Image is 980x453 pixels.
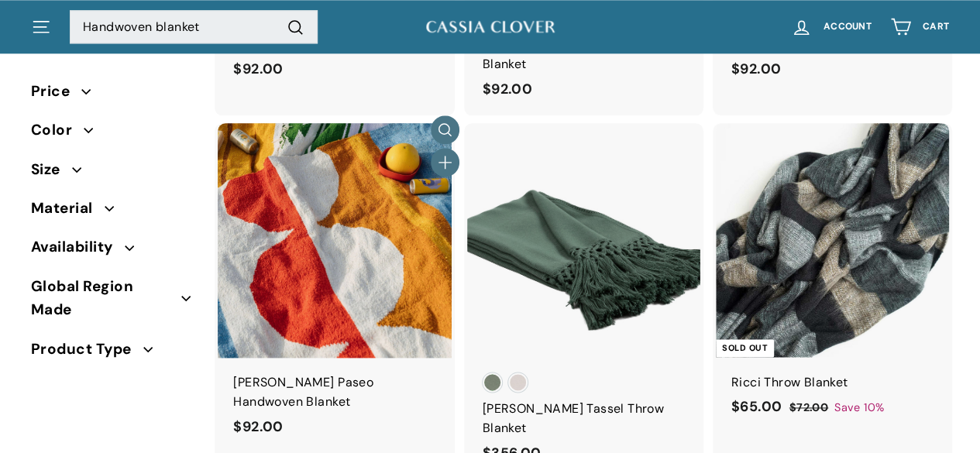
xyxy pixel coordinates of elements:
button: Price [31,76,193,115]
span: Material [31,197,105,220]
div: [PERSON_NAME] Tassel Throw Blanket [483,399,685,438]
a: Cart [881,4,958,50]
span: Account [824,22,872,32]
span: Color [31,118,84,142]
span: Product Type [31,338,143,361]
button: Material [31,193,193,232]
button: Color [31,115,193,153]
span: Cart [923,22,949,32]
a: Account [782,4,881,50]
span: Availability [31,236,125,259]
button: Size [31,154,193,193]
span: Global Region Made [31,275,181,322]
a: Sold Out Ricci Throw Blanket Save 10% [716,123,949,434]
button: Global Region Made [31,271,193,334]
span: Size [31,158,72,181]
span: $92.00 [483,80,532,98]
span: Price [31,80,81,103]
div: [PERSON_NAME] Paseo Handwoven Blanket [233,372,435,412]
input: Search [70,10,318,44]
span: Save 10% [834,399,884,417]
span: $92.00 [731,60,781,78]
button: Availability [31,232,193,271]
span: $65.00 [731,397,782,416]
div: Ricci Throw Blanket [731,372,934,393]
span: $72.00 [789,400,828,414]
a: [PERSON_NAME] Paseo Handwoven Blanket [218,123,451,453]
button: Product Type [31,334,193,372]
div: Sold Out [716,339,774,357]
span: $92.00 [233,417,283,436]
span: $92.00 [233,60,283,78]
